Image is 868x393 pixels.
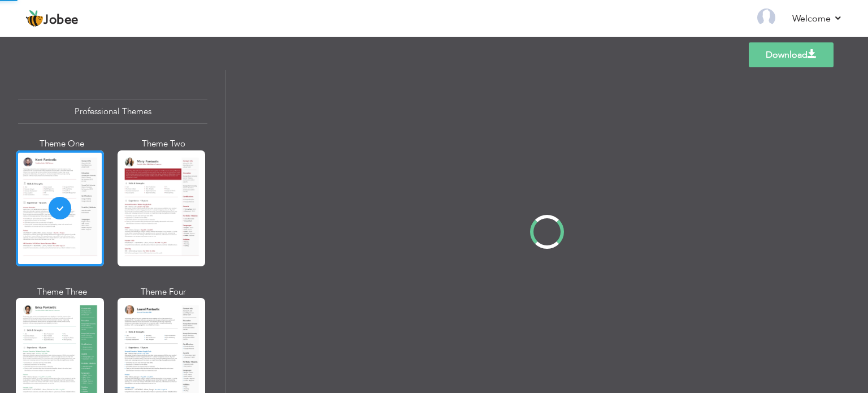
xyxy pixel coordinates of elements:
[25,10,44,28] img: jobee.io
[749,42,834,67] a: Download
[792,12,843,25] a: Welcome
[757,8,775,27] img: Profile Img
[44,14,79,27] span: Jobee
[25,10,79,28] a: Jobee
